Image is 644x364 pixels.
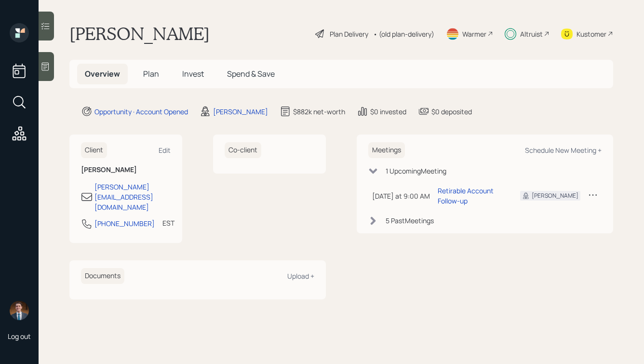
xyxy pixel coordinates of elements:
div: • (old plan-delivery) [373,29,434,39]
div: [PERSON_NAME][EMAIL_ADDRESS][DOMAIN_NAME] [94,182,171,212]
span: Overview [85,68,120,79]
div: Retirable Account Follow-up [438,186,505,206]
div: Kustomer [577,29,606,39]
div: $0 deposited [431,107,472,117]
div: [PERSON_NAME] [532,191,578,200]
div: Altruist [520,29,543,39]
span: Invest [182,68,204,79]
div: Edit [159,146,171,155]
h6: Co-client [225,142,261,158]
h6: Meetings [368,142,405,158]
h6: [PERSON_NAME] [81,166,171,174]
h6: Documents [81,268,124,284]
img: hunter_neumayer.jpg [10,301,29,320]
div: 1 Upcoming Meeting [386,166,446,176]
div: [PHONE_NUMBER] [94,218,155,229]
span: Spend & Save [227,68,275,79]
div: EST [162,218,174,228]
div: Warmer [462,29,486,39]
h6: Client [81,142,107,158]
div: Opportunity · Account Opened [94,107,188,117]
div: $0 invested [370,107,406,117]
div: $882k net-worth [293,107,345,117]
div: [DATE] at 9:00 AM [372,191,430,201]
span: Plan [143,68,159,79]
div: Schedule New Meeting + [525,146,602,155]
div: [PERSON_NAME] [213,107,268,117]
div: 5 Past Meeting s [386,216,434,226]
div: Log out [8,332,31,341]
div: Plan Delivery [330,29,368,39]
h1: [PERSON_NAME] [69,23,210,44]
div: Upload + [287,271,314,281]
